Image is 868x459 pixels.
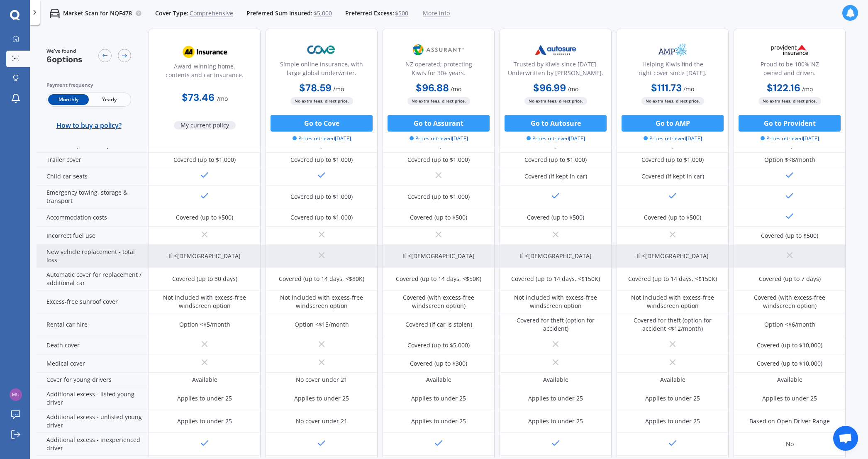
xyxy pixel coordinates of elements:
div: Cover for young drivers [37,373,149,387]
span: Prices retrieved [DATE] [293,135,351,142]
div: Covered (up to $500) [176,213,233,222]
div: Automatic cover for replacement / additional car [37,268,149,291]
div: Covered (up to 14 days, <$50K) [396,275,481,283]
span: $5,000 [314,9,332,17]
button: Go to Cove [271,115,373,132]
img: car.f15378c7a67c060ca3f3.svg [50,8,60,18]
div: Applies to under 25 [177,394,232,403]
div: Applies to under 25 [294,394,349,403]
span: Yearly [89,94,129,105]
span: Prices retrieved [DATE] [644,135,702,142]
span: No extra fees, direct price. [407,97,470,105]
div: NZ operated; protecting Kiwis for 30+ years. [390,60,488,81]
span: No extra fees, direct price. [290,97,353,105]
div: Covered (up to $1,000) [641,156,704,164]
span: / mo [333,85,344,93]
div: Trusted by Kiwis since [DATE]. Underwritten by [PERSON_NAME]. [507,60,605,81]
span: 6 options [46,54,83,65]
div: No [786,440,794,448]
span: / mo [217,95,228,103]
div: Covered (up to $500) [410,213,467,222]
div: Emergency towing, storage & transport [37,186,149,208]
div: Not included with excess-free windscreen option [623,293,722,310]
div: Excess-free sunroof cover [37,291,149,313]
div: Available [543,376,568,384]
div: Additional excess - listed young driver [37,387,149,410]
div: Covered (with excess-free windscreen option) [389,293,488,310]
div: Covered (up to 14 days, <$150K) [628,275,717,283]
div: Covered (up to 14 days, <$150K) [511,275,600,283]
img: d3d0b061efff0ff590eb9faf206e7f16 [10,388,22,401]
div: Covered (up to $1,000) [290,193,353,201]
div: Additional excess - unlisted young driver [37,410,149,433]
div: Proud to be 100% NZ owned and driven. [741,60,839,81]
b: $96.99 [533,81,566,94]
div: Applies to under 25 [411,394,466,403]
div: Covered (up to 7 days) [759,275,821,283]
div: Based on Open Driver Range [749,417,830,425]
div: Covered (up to $10,000) [757,359,822,368]
span: Comprehensive [190,9,233,17]
div: Medical cover [37,354,149,373]
div: Covered (up to $1,000) [173,156,236,164]
div: Available [777,376,802,384]
div: Applies to under 25 [528,417,583,425]
span: Prices retrieved [DATE] [761,135,819,142]
b: $96.88 [416,81,449,94]
span: Prices retrieved [DATE] [527,135,585,142]
span: / mo [683,85,694,93]
div: Accommodation costs [37,208,149,227]
img: AA.webp [177,42,232,62]
div: Available [426,376,451,384]
div: Covered (with excess-free windscreen option) [740,293,839,310]
b: $122.16 [767,81,800,94]
div: Covered (up to $10,000) [757,341,822,349]
span: Monthly [48,94,89,105]
div: Covered (up to $1,000) [290,213,353,222]
div: Child car seats [37,167,149,186]
div: Covered for theft (option for accident) [506,316,605,333]
span: $500 [395,9,408,17]
div: Not included with excess-free windscreen option [506,293,605,310]
div: Payment frequency [46,81,131,89]
span: We've found [46,47,83,55]
div: Covered (up to $5,000) [407,341,470,349]
div: Covered (up to $500) [761,232,818,240]
div: Incorrect fuel use [37,227,149,245]
div: Covered (up to $500) [644,213,701,222]
div: Open chat [833,426,858,451]
div: Covered (up to $1,000) [407,193,470,201]
img: Cove.webp [294,39,349,60]
img: AMP.webp [645,39,700,60]
img: Assurant.png [411,39,466,60]
div: Covered (if car is stolen) [405,320,472,329]
div: If <[DEMOGRAPHIC_DATA] [519,252,592,260]
span: My current policy [174,121,236,129]
div: Applies to under 25 [177,417,232,425]
div: Covered (up to 30 days) [172,275,237,283]
span: How to buy a policy? [56,121,122,129]
div: If <[DEMOGRAPHIC_DATA] [402,252,475,260]
button: Go to AMP [622,115,724,132]
b: $78.59 [299,81,332,94]
span: Preferred Excess: [345,9,394,17]
div: If <[DEMOGRAPHIC_DATA] [168,252,241,260]
div: Death cover [37,336,149,354]
div: Covered (up to $500) [527,213,584,222]
button: Go to Assurant [388,115,490,132]
div: Option $<8/month [764,156,815,164]
div: Covered (if kept in car) [641,172,704,181]
div: Additional excess - inexperienced driver [37,433,149,456]
span: / mo [451,85,461,93]
div: No cover under 21 [296,376,347,384]
div: Covered (up to $300) [410,359,467,368]
div: Applies to under 25 [645,394,700,403]
p: Market Scan for NQF478 [63,9,132,17]
div: Applies to under 25 [411,417,466,425]
div: Award-winning home, contents and car insurance. [156,62,254,83]
div: Helping Kiwis find the right cover since [DATE]. [624,60,722,81]
span: / mo [802,85,813,93]
div: Applies to under 25 [645,417,700,425]
div: Covered (up to 14 days, <$80K) [279,275,364,283]
div: No cover under 21 [296,417,347,425]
